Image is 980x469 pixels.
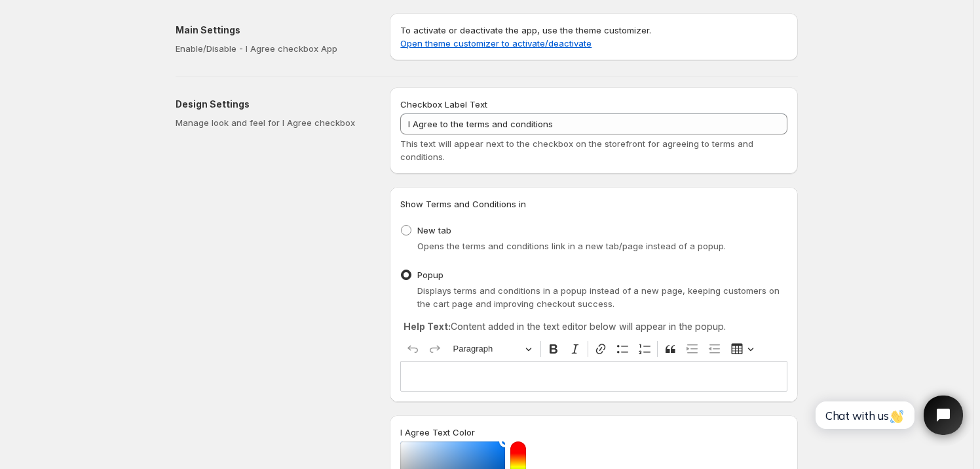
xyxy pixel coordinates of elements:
p: To activate or deactivate the app, use the theme customizer. [400,24,787,50]
p: Enable/Disable - I Agree checkbox App [176,42,369,55]
div: Editor editing area: main. Press Alt+0 for help. [400,361,787,391]
span: This text will appear next to the checkbox on the storefront for agreeing to terms and conditions. [400,138,753,162]
h2: Main Settings [176,24,369,37]
iframe: Tidio Chat [801,384,974,446]
h2: Design Settings [176,98,369,111]
span: Paragraph [453,341,521,357]
span: Checkbox Label Text [400,99,487,110]
span: Opens the terms and conditions link in a new tab/page instead of a popup. [417,241,726,251]
label: I Agree Text Color [400,426,475,439]
a: Open theme customizer to activate/deactivate [400,38,592,49]
span: New tab [417,225,451,235]
div: Editor toolbar [400,336,787,361]
span: Displays terms and conditions in a popup instead of a new page, keeping customers on the cart pag... [417,285,780,309]
p: Content added in the text editor below will appear in the popup. [404,320,784,333]
button: Paragraph, Heading [447,339,538,359]
p: Manage look and feel for I Agree checkbox [176,116,369,129]
span: Popup [417,270,443,280]
span: Show Terms and Conditions in [400,199,526,209]
strong: Help Text: [404,321,451,332]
